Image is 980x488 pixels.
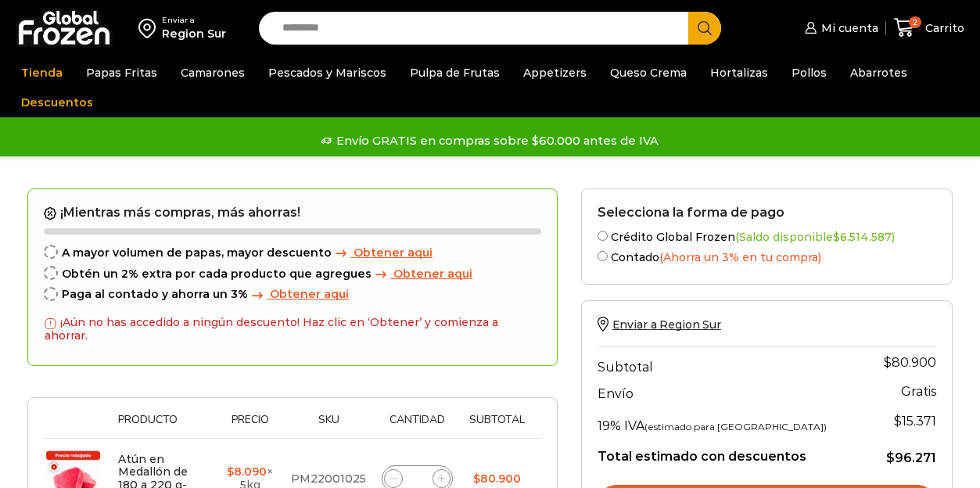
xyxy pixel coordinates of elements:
bdi: 80.900 [884,355,936,370]
button: Search button [688,12,721,45]
label: Crédito Global Frozen [598,228,936,244]
span: Obtener aqui [354,246,433,260]
a: Obtener aqui [372,267,472,281]
span: (Saldo disponible ) [735,230,895,244]
span: Obtener aqui [270,287,349,301]
bdi: 80.900 [473,472,521,486]
img: address-field-icon.svg [138,15,162,41]
a: Pulpa de Frutas [402,58,508,88]
th: 19% IVA [598,406,867,437]
bdi: 8.090 [227,465,267,479]
span: Mi cuenta [817,20,878,36]
a: Abarrotes [842,58,915,88]
div: A mayor volumen de papas, mayor descuento [44,246,541,260]
span: $ [473,472,480,486]
a: Pescados y Mariscos [260,58,394,88]
h2: Selecciona la forma de pago [598,205,936,220]
a: Appetizers [515,58,594,88]
span: (Ahorra un 3% en tu compra) [659,250,821,264]
a: Mi cuenta [801,13,878,44]
th: Cantidad [374,414,461,438]
span: $ [894,414,902,429]
span: 15.371 [894,414,936,429]
span: Obtener aqui [393,267,472,281]
label: Contado [598,248,936,264]
bdi: 96.271 [886,450,936,465]
span: 2 [909,16,921,29]
th: Envío [598,379,867,406]
span: Enviar a Region Sur [612,318,721,332]
a: Obtener aqui [248,288,349,301]
span: Carrito [921,20,964,36]
span: $ [833,230,840,244]
a: 2 Carrito [894,9,964,46]
bdi: 6.514.587 [833,230,892,244]
th: Producto [110,414,217,438]
div: Paga al contado y ahorra un 3% [44,288,541,301]
a: Obtener aqui [332,246,433,260]
a: Papas Fritas [78,58,165,88]
input: Contado(Ahorra un 3% en tu compra) [598,251,608,261]
a: Enviar a Region Sur [598,318,721,332]
small: (estimado para [GEOGRAPHIC_DATA]) [644,421,827,432]
th: Total estimado con descuentos [598,437,867,467]
a: Hortalizas [702,58,776,88]
div: ¡Aún no has accedido a ningún descuento! Haz clic en ‘Obtener’ y comienza a ahorrar. [44,309,541,350]
a: Tienda [13,58,70,88]
a: Pollos [784,58,835,88]
input: Crédito Global Frozen(Saldo disponible$6.514.587) [598,231,608,241]
a: Queso Crema [602,58,695,88]
span: $ [227,465,234,479]
a: Camarones [173,58,253,88]
th: Subtotal [598,347,867,379]
div: Region Sur [162,26,226,41]
strong: Gratis [901,384,936,399]
div: Enviar a [162,15,226,26]
th: Subtotal [461,414,533,438]
h2: ¡Mientras más compras, más ahorras! [44,205,541,221]
a: Descuentos [13,88,101,117]
span: $ [884,355,892,370]
th: Sku [283,414,374,438]
span: $ [886,450,895,465]
div: Obtén un 2% extra por cada producto que agregues [44,267,541,281]
th: Precio [217,414,283,438]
